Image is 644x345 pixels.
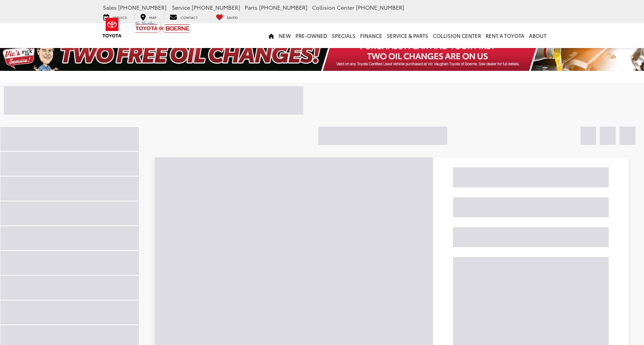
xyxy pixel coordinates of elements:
span: Sales [103,3,117,11]
a: New [276,23,293,48]
a: My Saved Vehicles [210,13,244,21]
span: Service [172,3,190,11]
a: Service & Parts: Opens in a new tab [385,23,431,48]
span: [PHONE_NUMBER] [118,3,167,11]
img: Vic Vaughan Toyota of Boerne [135,21,190,34]
a: Collision Center [431,23,483,48]
span: [PHONE_NUMBER] [259,3,307,11]
a: Rent a Toyota [483,23,527,48]
a: Map [134,13,162,21]
span: Collision Center [312,3,354,11]
a: Service [98,13,133,21]
a: Finance [358,23,385,48]
span: Saved [227,15,238,20]
span: [PHONE_NUMBER] [192,3,240,11]
span: [PHONE_NUMBER] [356,3,404,11]
a: Home [266,23,276,48]
a: Specials [330,23,358,48]
a: About [527,23,549,48]
img: Toyota [98,15,127,40]
a: Pre-Owned [293,23,330,48]
span: Parts [245,3,258,11]
a: Contact [164,13,204,21]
